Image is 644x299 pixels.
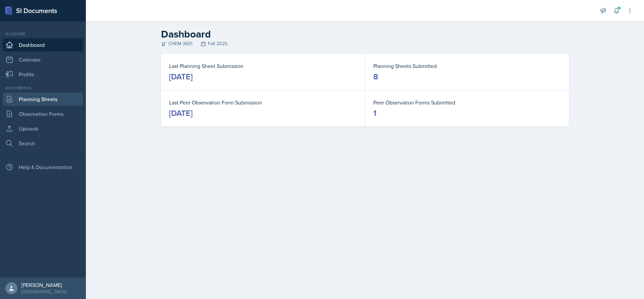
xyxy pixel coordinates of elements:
div: [DATE] [169,71,193,82]
div: [PERSON_NAME] [21,282,67,288]
h2: Dashboard [161,28,569,40]
dt: Last Planning Sheet Submission [169,62,357,70]
div: CHEM 3601 Fall 2025 [161,40,569,47]
div: Si leader [3,31,83,37]
a: Dashboard [3,38,83,52]
a: Uploads [3,122,83,135]
div: 8 [373,71,378,82]
div: [GEOGRAPHIC_DATA] [21,288,67,295]
div: Documents [3,85,83,91]
dt: Peer Observation Forms Submitted [373,98,561,106]
a: Search [3,137,83,150]
a: Calendar [3,53,83,66]
div: Help & Documentation [3,160,83,174]
div: 1 [373,108,376,119]
a: Planning Sheets [3,92,83,106]
dt: Planning Sheets Submitted [373,62,561,70]
a: Profile [3,68,83,81]
dt: Last Peer Observation Form Submission [169,98,357,106]
a: Observation Forms [3,107,83,121]
div: [DATE] [169,108,193,119]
